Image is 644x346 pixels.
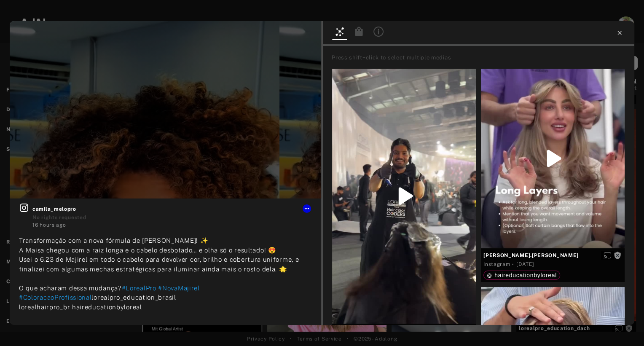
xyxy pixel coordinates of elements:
[32,215,86,220] span: No rights requested
[122,284,156,292] span: #LorealPro
[19,294,91,301] span: #ColoracaoProfissional
[483,252,622,259] span: [PERSON_NAME].[PERSON_NAME]
[602,306,644,346] iframe: Chat Widget
[19,237,299,292] span: Transformação com a nova fórmula de [PERSON_NAME]! ✨ A Maisa chegou com a raiz longa e o cabelo d...
[512,261,514,268] span: ·
[516,261,534,267] time: 2025-09-20T12:00:48.000Z
[32,222,66,228] time: 2025-09-25T21:11:39.000Z
[32,205,312,213] span: camila_melopro
[487,272,557,278] div: haireducationbyloreal
[601,251,614,260] button: Enable diffusion on this media
[332,54,631,62] div: Press shift+click to select multiple medias
[19,294,176,311] span: lorealpro_education_brasil lorealhairpro_br haireducationbyloreal
[614,252,621,258] span: Rights not requested
[158,284,199,292] span: #NovaMajirel
[494,272,557,279] span: haireducationbyloreal
[483,260,510,268] div: Instagram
